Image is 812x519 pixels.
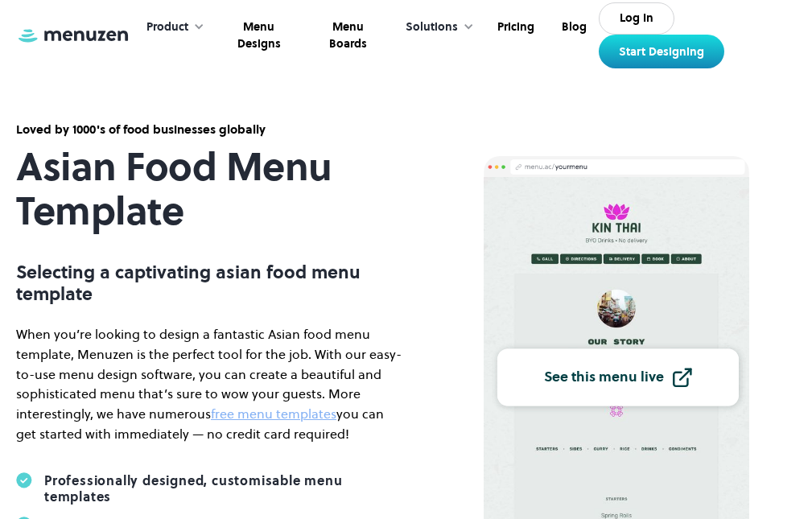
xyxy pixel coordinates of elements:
[212,2,303,69] a: Menu Designs
[146,19,188,36] div: Product
[599,35,724,68] a: Start Designing
[546,2,599,69] a: Blog
[482,2,546,69] a: Pricing
[44,472,406,505] div: Professionally designed, customisable menu templates
[211,405,336,422] a: free menu templates
[16,262,406,304] p: Selecting a captivating asian food menu template
[599,2,674,35] a: Log In
[16,121,406,138] div: Loved by 1000's of food businesses globally
[390,2,482,52] div: Solutions
[303,2,389,69] a: Menu Boards
[16,145,406,233] h1: Asian Food Menu Template
[130,2,212,52] div: Product
[544,370,664,385] div: See this menu live
[497,348,739,406] a: See this menu live
[406,19,458,36] div: Solutions
[16,324,406,444] p: When you’re looking to design a fantastic Asian food menu template, Menuzen is the perfect tool f...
